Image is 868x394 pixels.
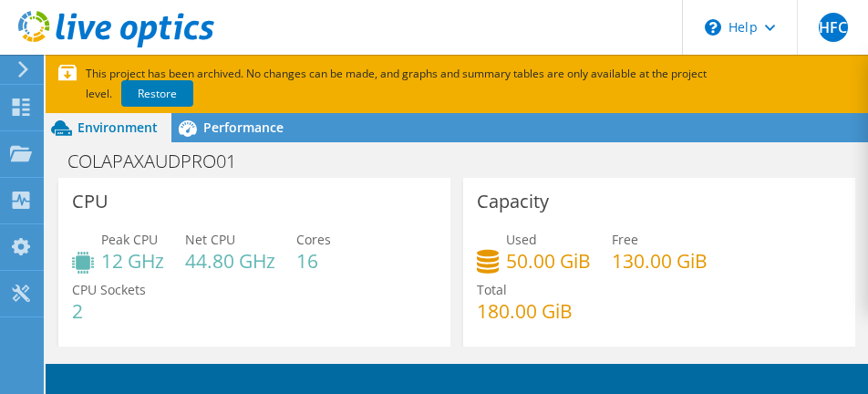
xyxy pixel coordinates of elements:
[77,119,158,136] span: Environment
[72,281,146,298] span: CPU Sockets
[72,192,108,212] h3: CPU
[72,301,146,321] h4: 2
[819,13,848,42] span: HFC
[101,231,158,248] span: Peak CPU
[506,251,591,271] h4: 50.00 GiB
[612,251,708,271] h4: 130.00 GiB
[296,231,331,248] span: Cores
[705,19,721,36] svg: \n
[477,281,507,298] span: Total
[477,301,573,321] h4: 180.00 GiB
[203,119,284,136] span: Performance
[506,231,537,248] span: Used
[612,231,638,248] span: Free
[185,231,235,248] span: Net CPU
[296,251,331,271] h4: 16
[477,192,549,212] h3: Capacity
[185,251,275,271] h4: 44.80 GHz
[59,151,264,171] h1: COLAPAXAUDPRO01
[121,80,193,107] a: Restore
[58,64,799,104] p: This project has been archived. No changes can be made, and graphs and summary tables are only av...
[101,251,164,271] h4: 12 GHz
